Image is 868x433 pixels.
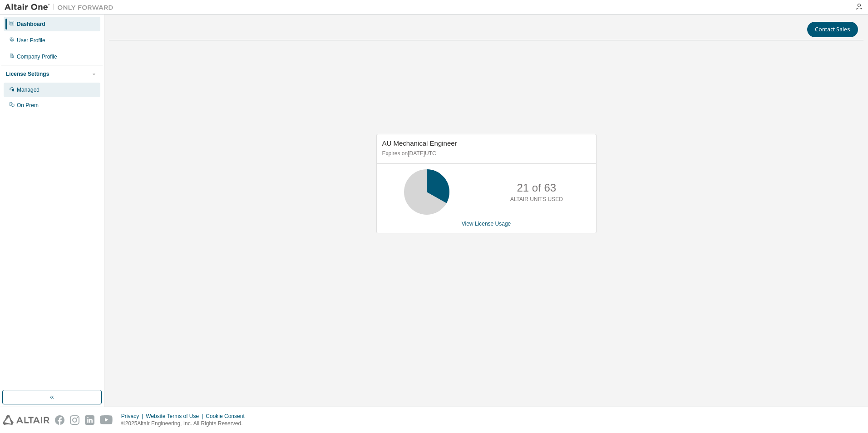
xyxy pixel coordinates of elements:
img: instagram.svg [70,415,79,425]
div: Dashboard [17,20,45,28]
p: 21 of 63 [517,180,556,196]
img: altair_logo.svg [3,415,49,425]
div: Managed [17,86,39,93]
span: AU Mechanical Engineer [382,139,457,147]
div: Website Terms of Use [146,413,206,420]
p: Expires on [DATE] UTC [382,150,588,157]
div: User Profile [17,37,45,44]
img: youtube.svg [100,415,113,425]
button: Contact Sales [807,22,858,37]
a: View License Usage [462,221,511,227]
div: Privacy [121,413,146,420]
div: Cookie Consent [206,413,250,420]
img: linkedin.svg [85,415,94,425]
img: facebook.svg [55,415,64,425]
p: © 2025 Altair Engineering, Inc. All Rights Reserved. [121,420,250,428]
div: Company Profile [17,53,57,60]
div: On Prem [17,102,39,109]
p: ALTAIR UNITS USED [510,196,563,203]
div: License Settings [6,70,49,78]
img: Altair One [5,3,118,12]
